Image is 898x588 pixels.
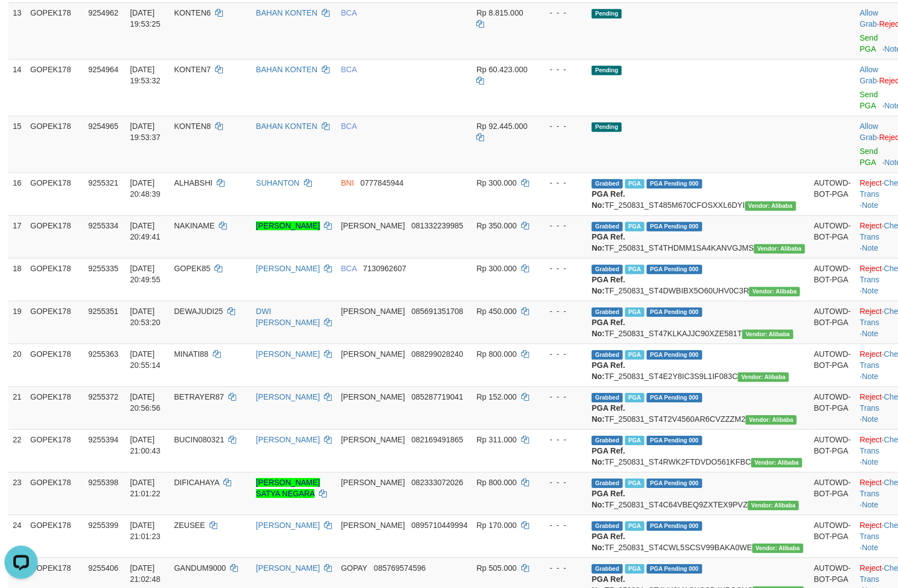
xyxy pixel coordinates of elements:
[341,307,405,316] span: [PERSON_NAME]
[625,521,645,531] span: Marked by baojagad
[862,243,879,252] a: Note
[587,172,810,215] td: TF_250831_ST485M670CFOSXXL6DYI
[862,457,879,466] a: Note
[130,307,161,327] span: [DATE] 20:53:20
[26,386,84,429] td: GOPEK178
[592,265,623,274] span: Grabbed
[256,8,317,17] a: BAHAN KONTEN
[26,472,84,515] td: GOPEK178
[592,9,622,18] span: Pending
[625,393,645,402] span: Marked by baojagad
[26,429,84,472] td: GOPEK178
[860,478,882,487] a: Reject
[341,435,405,444] span: [PERSON_NAME]
[256,178,300,187] a: SUHANTON
[130,65,161,85] span: [DATE] 19:53:32
[256,478,320,498] a: [PERSON_NAME] SATYA NEGARA
[88,564,119,572] span: 9255406
[587,215,810,258] td: TF_250831_ST4THDMM1SA4KANVGJMS
[26,59,84,116] td: GOPEK178
[256,264,320,273] a: [PERSON_NAME]
[174,521,205,530] span: ZEUSEE
[647,265,702,274] span: PGA Pending
[130,564,161,584] span: [DATE] 21:02:48
[88,392,119,401] span: 9255372
[477,350,517,358] span: Rp 800.000
[256,122,317,131] a: BAHAN KONTEN
[592,361,625,381] b: PGA Ref. No:
[477,122,528,131] span: Rp 92.445.000
[746,415,797,425] span: Vendor URL: https://settle4.1velocity.biz
[748,501,799,510] span: Vendor URL: https://settle4.1velocity.biz
[592,446,625,466] b: PGA Ref. No:
[541,520,583,531] div: - - -
[751,458,802,467] span: Vendor URL: https://settle4.1velocity.biz
[412,435,463,444] span: Copy 082169491865 to clipboard
[26,301,84,343] td: GOPEK178
[860,178,882,187] a: Reject
[592,564,623,574] span: Grabbed
[256,350,320,358] a: [PERSON_NAME]
[860,122,879,142] a: Allow Grab
[174,178,212,187] span: ALHABSHI
[860,90,879,110] a: Send PGA
[412,478,463,487] span: Copy 082333072026 to clipboard
[592,521,623,531] span: Grabbed
[477,264,517,273] span: Rp 300.000
[738,372,789,382] span: Vendor URL: https://settle4.1velocity.biz
[810,429,856,472] td: AUTOWD-BOT-PGA
[8,386,26,429] td: 21
[860,65,880,85] span: ·
[860,147,879,167] a: Send PGA
[541,306,583,317] div: - - -
[88,221,119,230] span: 9255334
[862,543,879,552] a: Note
[477,178,517,187] span: Rp 300.000
[174,392,224,401] span: BETRAYER87
[477,392,517,401] span: Rp 152.000
[26,515,84,557] td: GOPEK178
[587,301,810,343] td: TF_250831_ST47KLKAJJC90XZE581T
[625,307,645,317] span: Marked by baojagad
[625,350,645,360] span: Marked by baojagad
[256,392,320,401] a: [PERSON_NAME]
[256,435,320,444] a: [PERSON_NAME]
[8,515,26,557] td: 24
[749,287,800,296] span: Vendor URL: https://settle4.1velocity.biz
[625,265,645,274] span: Marked by baojagad
[587,515,810,557] td: TF_250831_ST4CWL5SCSV99BAKA0WE
[592,403,625,423] b: PGA Ref. No:
[26,172,84,215] td: GOPEK178
[88,122,119,131] span: 9254965
[541,177,583,188] div: - - -
[754,244,805,253] span: Vendor URL: https://settle4.1velocity.biz
[363,264,406,273] span: Copy 7130962607 to clipboard
[541,263,583,274] div: - - -
[130,435,161,455] span: [DATE] 21:00:43
[860,392,882,401] a: Reject
[174,350,208,358] span: MINATI88
[810,172,856,215] td: AUTOWD-BOT-PGA
[26,215,84,258] td: GOPEK178
[477,478,517,487] span: Rp 800.000
[174,564,226,572] span: GANDUM9000
[174,307,223,316] span: DEWAJUDI25
[592,489,625,509] b: PGA Ref. No:
[477,8,523,17] span: Rp 8.815.000
[26,343,84,386] td: GOPEK178
[587,429,810,472] td: TF_250831_ST4RWK2FTDVDO561KFBC
[341,478,405,487] span: [PERSON_NAME]
[341,8,357,17] span: BCA
[541,121,583,132] div: - - -
[810,215,856,258] td: AUTOWD-BOT-PGA
[8,215,26,258] td: 17
[587,386,810,429] td: TF_250831_ST4T2V4560AR6CVZZZM2
[341,221,405,230] span: [PERSON_NAME]
[26,2,84,59] td: GOPEK178
[256,307,320,327] a: DWI [PERSON_NAME]
[625,564,645,574] span: Marked by baojagad
[541,562,583,574] div: - - -
[88,478,119,487] span: 9255398
[341,178,354,187] span: BNI
[341,521,405,530] span: [PERSON_NAME]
